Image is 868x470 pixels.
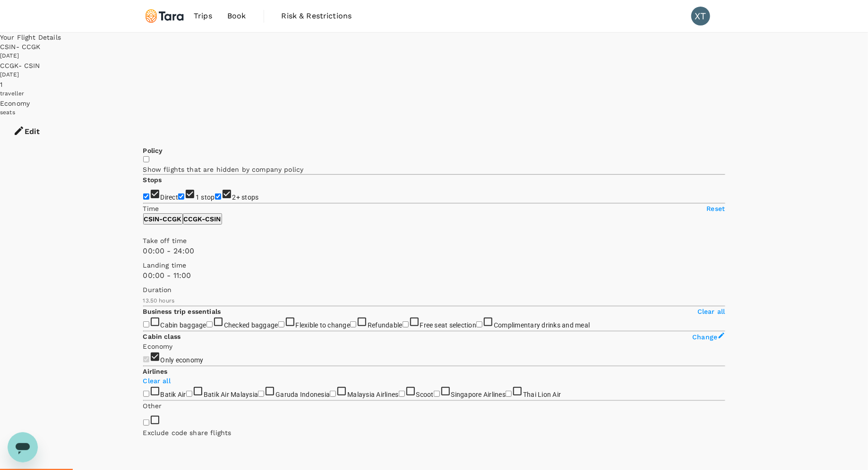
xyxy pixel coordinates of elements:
span: Cabin baggage [161,321,206,329]
span: Scoot [416,391,434,398]
span: Only economy [161,356,204,364]
input: Batik Air [143,391,149,397]
span: Thai Lion Air [523,391,561,398]
input: 1 stop [178,193,184,200]
img: Tara Climate Ltd [143,6,187,26]
p: Exclude code share flights [143,428,725,437]
input: Thai Lion Air [506,391,512,397]
strong: Stops [143,176,162,184]
span: 2+ stops [232,193,259,201]
input: Free seat selection [403,321,409,327]
input: Only economy [143,356,149,362]
span: Direct [161,193,179,201]
span: Batik Air [161,391,186,398]
input: Cabin baggage [143,321,149,327]
span: Refundable [368,321,403,329]
span: 1 stop [196,193,215,201]
p: Other [143,401,725,411]
input: 2+ stops [215,193,221,200]
p: Take off time [143,236,725,245]
span: Change [693,333,718,341]
p: Clear all [143,376,725,386]
span: Book [227,10,246,22]
strong: Airlines [143,368,168,375]
input: Checked baggage [206,321,213,327]
span: Free seat selection [420,321,477,329]
input: Batik Air Malaysia [186,391,192,397]
iframe: Button to launch messaging window [8,432,38,462]
input: Malaysia Airlines [330,391,336,397]
p: Time [143,204,159,213]
span: Trips [194,10,212,22]
p: Duration [143,285,725,294]
strong: Cabin class [143,333,181,340]
span: Complimentary drinks and meal [494,321,590,329]
span: Flexible to change [296,321,351,329]
span: 00:00 - 24:00 [143,246,195,255]
p: Landing time [143,260,725,270]
p: Clear all [697,307,725,316]
span: Garuda Indonesia [275,391,330,398]
p: Reset [707,204,725,213]
input: Scoot [399,391,405,397]
input: Singapore Airlines [434,391,440,397]
span: 13.50 hours [143,297,175,304]
input: Direct [143,193,149,200]
span: 00:00 - 11:00 [143,271,191,280]
span: Malaysia Airlines [347,391,398,398]
p: CCGK - CSIN [184,214,221,224]
span: Singapore Airlines [451,391,506,398]
input: Garuda Indonesia [258,391,264,397]
p: Policy [143,146,725,155]
input: Exclude code share flights [143,420,149,426]
p: CSIN - CCGK [144,214,182,224]
span: Batik Air Malaysia [204,391,258,398]
div: XT [691,7,710,25]
p: Show flights that are hidden by company policy [143,165,725,174]
input: Flexible to change [278,321,284,327]
span: Checked baggage [224,321,278,329]
span: Risk & Restrictions [282,10,352,22]
strong: Business trip essentials [143,308,221,315]
p: Economy [143,342,725,351]
input: Complimentary drinks and meal [476,321,482,327]
input: Refundable [350,321,356,327]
